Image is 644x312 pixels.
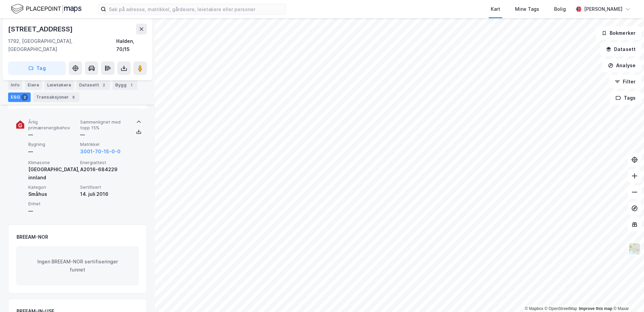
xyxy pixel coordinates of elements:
span: Årlig primærenergibehov [28,119,77,131]
div: Transaksjoner [33,93,79,102]
div: 14. juli 2016 [80,190,129,198]
div: 2 [100,82,107,88]
div: [PERSON_NAME] [584,5,622,13]
div: [GEOGRAPHIC_DATA], innland [28,165,77,182]
div: 8 [70,94,77,101]
button: Bokmerker [596,26,641,40]
iframe: Chat Widget [610,280,644,312]
div: Eiere [25,80,42,90]
div: Info [8,80,22,90]
img: logo.f888ab2527a4732fd821a326f86c7f29.svg [11,3,82,15]
span: Matrikkel [80,141,129,147]
div: Bolig [554,5,566,13]
button: Datasett [600,43,641,56]
span: Enhet [28,201,77,207]
a: Mapbox [525,306,543,311]
div: Kart [491,5,500,13]
div: — [28,148,77,156]
div: Bygg [112,80,137,90]
button: Analyse [602,59,641,72]
div: [STREET_ADDRESS] [8,24,74,34]
span: Klimasone [28,160,77,165]
span: Bygning [28,141,77,147]
span: Sertifisert [80,184,129,190]
img: Z [628,242,641,255]
a: Improve this map [579,306,612,311]
div: Halden, 70/15 [116,37,147,53]
div: Småhus [28,190,77,198]
span: Sammenlignet med topp 15% [80,119,129,131]
div: A2016-684229 [80,165,129,174]
a: OpenStreetMap [545,306,577,311]
div: BREEAM-NOR [17,233,48,241]
div: 2 [21,94,28,101]
div: — [28,207,77,215]
div: 1792, [GEOGRAPHIC_DATA], [GEOGRAPHIC_DATA] [8,37,116,53]
div: 1 [128,82,135,88]
input: Søk på adresse, matrikkel, gårdeiere, leietakere eller personer [106,4,286,14]
div: Mine Tags [515,5,539,13]
button: 3001-70-15-0-0 [80,148,121,156]
div: — [28,131,77,139]
div: — [80,131,129,139]
div: ESG [8,93,31,102]
div: Datasett [76,80,110,90]
div: Ingen BREEAM-NOR sertifiseringer funnet [17,246,138,285]
button: Tags [610,91,641,105]
div: Leietakere [44,80,74,90]
button: Filter [609,75,641,88]
button: Tag [8,61,66,75]
span: Kategori [28,184,77,190]
span: Energiattest [80,160,129,165]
